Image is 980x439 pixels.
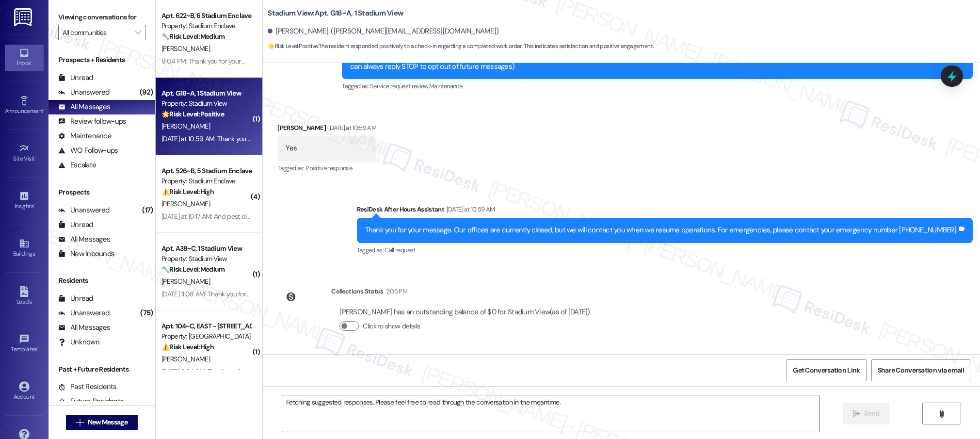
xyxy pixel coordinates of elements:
[161,57,731,65] div: 9:04 PM: Thank you for your message. Our offices are currently closed, but we will contact you wh...
[5,331,44,357] a: Templates •
[48,276,155,286] div: Residents
[305,164,352,172] span: Positive response
[137,85,155,100] div: (92)
[384,286,407,296] div: 2:05 PM
[58,116,126,127] div: Review follow-ups
[286,143,297,153] div: Yes
[787,359,866,381] button: Get Conversation Link
[161,187,214,196] strong: ⚠️ Risk Level: High
[161,265,225,274] strong: 🔧 Risk Level: Medium
[277,161,376,175] div: Tagged as:
[161,110,224,118] strong: 🌟 Risk Level: Positive
[871,359,970,381] button: Share Conversation via email
[161,11,251,21] div: Apt. 622~B, 6 Stadium Enclave
[357,204,973,218] div: ResiDesk After Hours Assistant
[161,367,750,376] div: [DATE] 9:34 AM: Thank you for your message. Our offices are currently closed, but we will contact...
[58,131,112,141] div: Maintenance
[878,365,964,375] span: Share Conversation via email
[385,246,415,254] span: Call request
[58,146,118,156] div: WO Follow-ups
[161,44,210,53] span: [PERSON_NAME]
[429,82,462,90] span: Maintenance
[48,55,155,65] div: Prospects + Residents
[58,102,110,112] div: All Messages
[339,307,590,317] div: [PERSON_NAME] has an outstanding balance of $0 for Stadium View (as of [DATE])
[268,41,653,51] span: : The resident responded positively to a check-in regarding a completed work order. This indicate...
[268,8,403,18] b: Stadium View: Apt. G18~A, 1 Stadium View
[161,212,273,221] div: [DATE] at 10:17 AM: And pest did nothing
[58,10,145,25] label: Viewing conversations for
[363,321,420,331] label: Click to show details
[161,277,210,286] span: [PERSON_NAME]
[43,106,45,113] span: •
[35,154,36,161] span: •
[268,26,498,36] div: [PERSON_NAME]. ([PERSON_NAME][EMAIL_ADDRESS][DOMAIN_NAME])
[161,199,210,208] span: [PERSON_NAME]
[58,73,93,83] div: Unread
[161,98,251,109] div: Property: Stadium View
[793,365,860,375] span: Get Conversation Link
[161,342,214,351] strong: ⚠️ Risk Level: High
[853,410,860,418] i: 
[161,122,210,130] span: [PERSON_NAME]
[5,188,44,214] a: Insights •
[938,410,945,418] i: 
[140,203,155,218] div: (17)
[76,419,83,426] i: 
[66,415,138,430] button: New Message
[58,249,114,259] div: New Inbounds
[161,32,225,41] strong: 🔧 Risk Level: Medium
[342,79,973,93] div: Tagged as:
[161,290,750,298] div: [DATE] 11:08 AM: Thank you for your message. Our offices are currently closed, but we will contac...
[161,321,251,331] div: Apt. 104~C, EAST - [STREET_ADDRESS]
[161,88,251,98] div: Apt. G18~A, 1 Stadium View
[5,283,44,309] a: Leads
[864,408,879,419] span: Send
[161,254,251,264] div: Property: Stadium View
[58,205,110,215] div: Unanswered
[58,337,99,347] div: Unknown
[326,123,376,133] div: [DATE] at 10:59 AM
[88,417,128,427] span: New Message
[135,29,141,36] i: 
[48,364,155,374] div: Past + Future Residents
[444,204,495,214] div: [DATE] at 10:59 AM
[58,382,117,392] div: Past Residents
[5,235,44,261] a: Buildings
[161,166,251,176] div: Apt. 526~B, 5 Stadium Enclave
[357,243,973,257] div: Tagged as:
[5,140,44,166] a: Site Visit •
[365,225,958,235] div: Thank you for your message. Our offices are currently closed, but we will contact you when we res...
[161,134,760,143] div: [DATE] at 10:59 AM: Thank you for your message. Our offices are currently closed, but we will con...
[277,123,376,136] div: [PERSON_NAME]
[331,286,383,296] div: Collections Status
[58,323,110,333] div: All Messages
[37,344,39,351] span: •
[58,234,110,244] div: All Messages
[58,87,110,98] div: Unanswered
[268,42,318,50] strong: 🌟 Risk Level: Positive
[370,82,429,90] span: Service request review ,
[63,25,130,40] input: All communities
[138,306,155,321] div: (75)
[58,308,110,318] div: Unanswered
[5,45,44,71] a: Inbox
[58,160,96,170] div: Escalate
[58,293,93,304] div: Unread
[843,403,890,424] button: Send
[161,176,251,186] div: Property: Stadium Enclave
[14,8,34,26] img: ResiDesk Logo
[58,396,124,406] div: Future Residents
[5,378,44,405] a: Account
[161,331,251,341] div: Property: [GEOGRAPHIC_DATA]
[33,201,35,208] span: •
[48,187,155,197] div: Prospects
[161,244,251,254] div: Apt. A38~C, 1 Stadium View
[161,21,251,31] div: Property: Stadium Enclave
[58,220,93,230] div: Unread
[161,355,210,363] span: [PERSON_NAME]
